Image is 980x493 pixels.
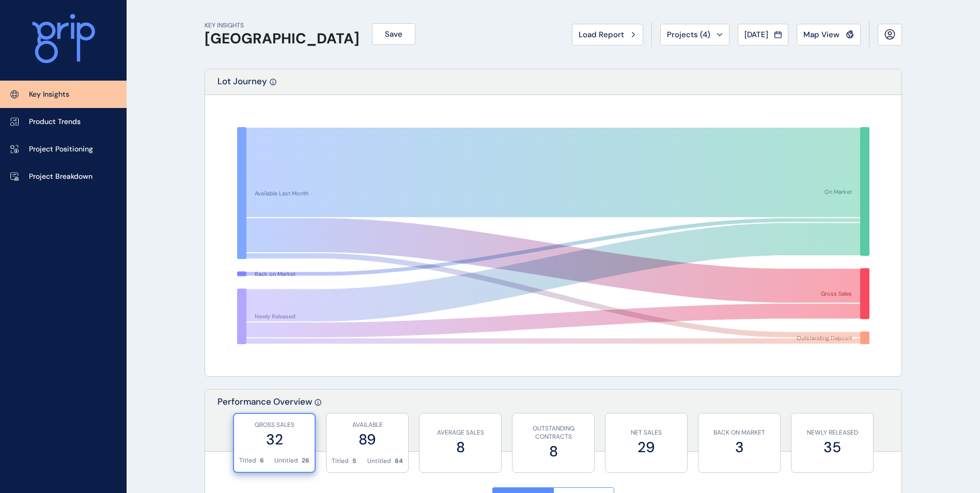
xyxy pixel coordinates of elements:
label: 29 [611,437,682,457]
button: Projects (4) [660,24,729,45]
p: GROSS SALES [239,421,309,429]
p: Key Insights [29,89,69,100]
span: Save [385,29,402,39]
p: AVERAGE SALES [425,428,496,437]
p: Untitled [274,456,298,465]
p: Untitled [367,457,391,466]
span: [DATE] [744,29,768,40]
p: 6 [260,456,264,465]
label: 3 [704,437,775,457]
p: AVAILABLE [332,421,403,429]
span: Projects ( 4 ) [667,29,710,40]
p: BACK ON MARKET [704,428,775,437]
button: Load Report [572,24,643,45]
p: 5 [352,457,356,466]
button: [DATE] [738,24,788,45]
label: 32 [239,429,309,450]
button: Save [372,23,415,45]
p: KEY INSIGHTS [205,21,360,30]
button: Map View [797,24,861,45]
p: NET SALES [611,428,682,437]
p: 26 [302,456,309,465]
p: Product Trends [29,117,81,127]
p: OUTSTANDING CONTRACTS [518,424,589,442]
p: Titled [239,456,256,465]
p: Titled [332,457,349,466]
label: 89 [332,429,403,450]
p: 84 [395,457,403,466]
label: 8 [425,437,496,457]
p: Project Positioning [29,144,93,155]
label: 8 [518,441,589,461]
p: NEWLY RELEASED [797,428,868,437]
span: Map View [803,29,839,40]
p: Lot Journey [217,75,267,95]
h1: [GEOGRAPHIC_DATA] [205,30,360,48]
p: Project Breakdown [29,172,92,182]
p: Performance Overview [217,396,312,451]
span: Load Report [579,29,624,40]
label: 35 [797,437,868,457]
